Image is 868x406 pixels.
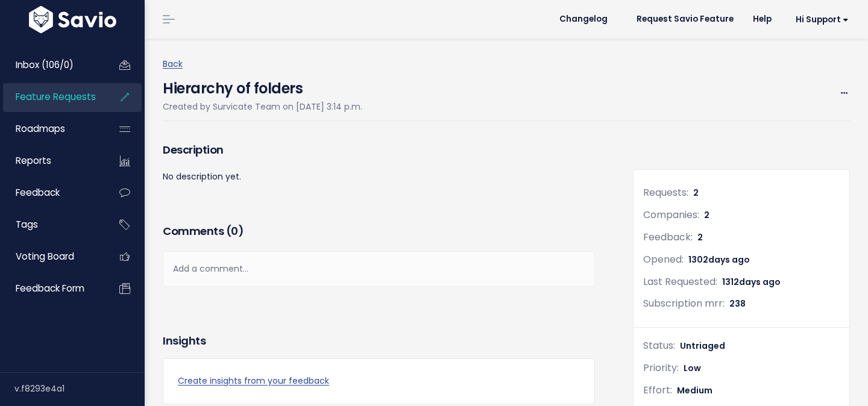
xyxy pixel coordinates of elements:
[643,383,672,397] span: Effort:
[643,296,725,310] span: Subscription mrr:
[643,252,684,266] span: Opened:
[163,58,183,70] a: Back
[3,179,100,207] a: Feedback
[697,231,703,243] span: 2
[3,115,100,143] a: Roadmaps
[163,142,595,158] h3: Description
[3,83,100,111] a: Feature Requests
[178,373,580,389] a: Create insights from your feedback
[643,208,699,222] span: Companies:
[722,276,781,288] span: 1312
[163,169,595,184] p: No description yet.
[3,275,100,302] a: Feedback form
[16,154,51,167] span: Reports
[643,361,679,375] span: Priority:
[643,275,717,289] span: Last Requested:
[684,362,701,374] span: Low
[729,298,746,310] span: 238
[26,6,119,33] img: logo-white.9d6f32f41409.svg
[16,250,74,263] span: Voting Board
[163,101,362,113] span: Created by Survicate Team on [DATE] 3:14 p.m.
[16,90,96,103] span: Feature Requests
[231,223,238,239] span: 0
[3,211,100,239] a: Tags
[163,251,595,287] div: Add a comment...
[3,147,100,175] a: Reports
[14,373,145,404] div: v.f8293e4a1
[743,10,781,28] a: Help
[643,230,693,244] span: Feedback:
[688,254,750,266] span: 1302
[704,209,709,221] span: 2
[693,187,699,199] span: 2
[16,122,65,135] span: Roadmaps
[708,254,750,266] span: days ago
[739,276,781,288] span: days ago
[16,186,60,199] span: Feedback
[559,15,608,23] span: Changelog
[627,10,743,28] a: Request Savio Feature
[163,223,595,240] h3: Comments ( )
[781,10,858,29] a: Hi Support
[16,282,84,295] span: Feedback form
[163,72,362,99] h4: Hierarchy of folders
[16,218,38,231] span: Tags
[16,58,74,71] span: Inbox (106/0)
[3,51,100,79] a: Inbox (106/0)
[163,333,206,349] h3: Insights
[677,384,712,396] span: Medium
[796,15,849,24] span: Hi Support
[680,340,725,352] span: Untriaged
[3,243,100,270] a: Voting Board
[643,339,675,352] span: Status:
[643,186,688,199] span: Requests:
